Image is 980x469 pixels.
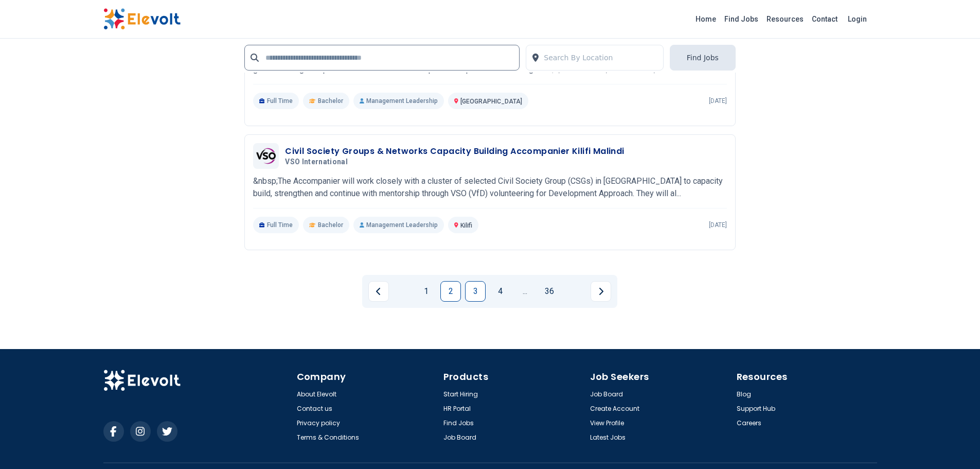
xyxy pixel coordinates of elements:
img: VSO International [256,146,276,166]
a: Previous page [368,281,389,302]
a: Support Hub [737,405,775,413]
a: Contact us [297,405,332,413]
img: Elevolt [103,8,181,30]
p: Full Time [253,217,299,233]
a: Blog [737,390,751,398]
a: HR Portal [443,405,471,413]
ul: Pagination [368,281,611,302]
p: Management Leadership [353,93,444,109]
span: Bachelor [318,97,343,105]
a: Start Hiring [443,390,478,398]
a: Job Board [443,433,476,442]
h4: Company [297,370,437,384]
a: VSO InternationalCivil Society Groups & Networks Capacity Building Accompanier Kilifi MalindiVSO ... [253,143,727,233]
a: Contact [808,11,842,27]
a: About Elevolt [297,390,336,398]
span: VSO International [285,158,348,167]
a: Create Account [590,405,639,413]
h4: Job Seekers [590,370,730,384]
a: Resources [762,11,808,27]
a: Job Board [590,390,623,398]
h3: Civil Society Groups & Networks Capacity Building Accompanier Kilifi Malindi [285,145,624,158]
a: Find Jobs [443,419,474,427]
p: Full Time [253,93,299,109]
h4: Products [443,370,584,384]
a: Careers [737,419,761,427]
p: [DATE] [709,221,727,229]
a: Page 3 [465,281,486,302]
a: Login [842,9,873,29]
a: Page 36 [539,281,560,302]
a: Jump forward [514,281,535,302]
p: Management Leadership [353,217,444,233]
a: Next page [591,281,611,302]
img: Elevolt [103,370,181,391]
button: Find Jobs [670,45,736,71]
p: [DATE] [709,97,727,105]
a: Terms & Conditions [297,433,359,442]
h4: Resources [737,370,877,384]
a: Latest Jobs [590,433,626,442]
a: Page 1 [416,281,436,302]
a: Find Jobs [720,11,762,27]
iframe: Chat Widget [929,420,980,469]
span: [GEOGRAPHIC_DATA] [460,98,522,105]
a: View Profile [590,419,624,427]
a: Privacy policy [297,419,340,427]
a: Page 4 [490,281,510,302]
p: &nbsp;The Accompanier will work closely with a cluster of selected Civil Society Group (CSGs) in ... [253,175,727,200]
a: Page 2 is your current page [440,281,461,302]
span: Bachelor [318,221,343,229]
span: Kilifi [460,222,472,229]
a: Home [691,11,720,27]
